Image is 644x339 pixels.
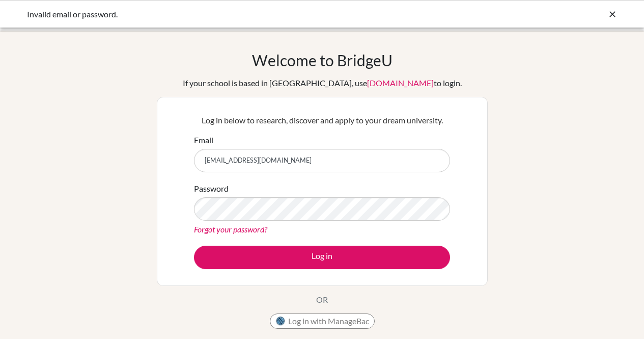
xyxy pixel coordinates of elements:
[367,78,434,88] a: [DOMAIN_NAME]
[27,8,465,20] div: Invalid email or password.
[194,224,267,234] a: Forgot your password?
[194,114,450,126] p: Log in below to research, discover and apply to your dream university.
[316,294,328,306] p: OR
[270,314,375,329] button: Log in with ManageBac
[183,77,462,89] div: If your school is based in [GEOGRAPHIC_DATA], use to login.
[194,246,450,269] button: Log in
[194,182,229,195] label: Password
[194,134,213,146] label: Email
[252,51,393,69] h1: Welcome to BridgeU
